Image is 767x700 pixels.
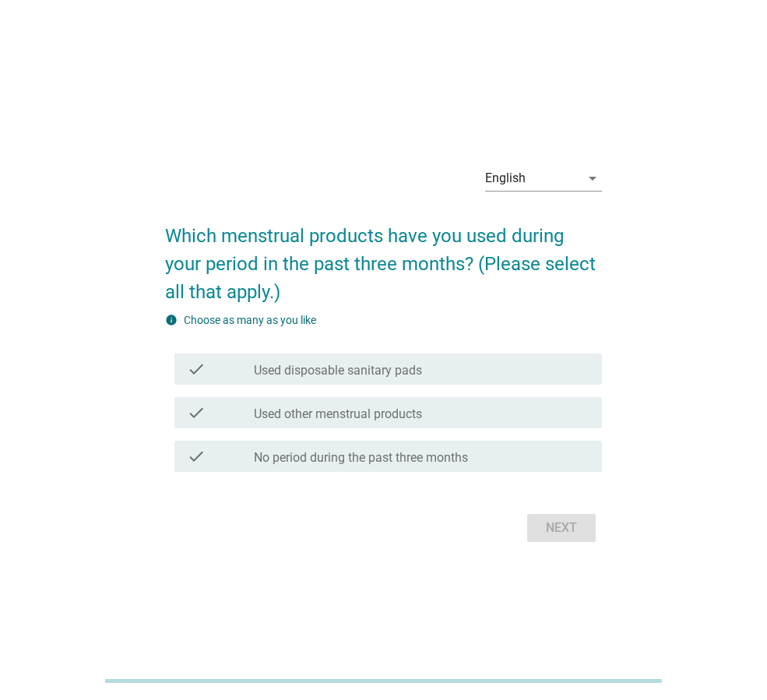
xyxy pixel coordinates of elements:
[187,403,206,422] i: check
[254,363,422,378] label: Used disposable sanitary pads
[187,360,206,378] i: check
[254,450,468,466] label: No period during the past three months
[254,406,422,422] label: Used other menstrual products
[165,206,602,306] h2: Which menstrual products have you used during your period in the past three months? (Please selec...
[184,314,316,326] label: Choose as many as you like
[187,447,206,466] i: check
[583,169,602,188] i: arrow_drop_down
[165,314,178,326] i: info
[485,171,526,185] div: English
